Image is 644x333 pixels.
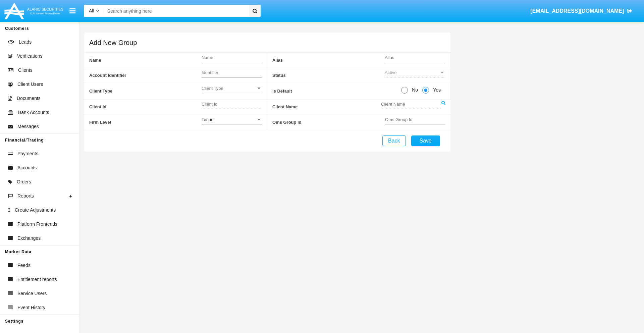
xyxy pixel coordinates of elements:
input: Search [104,5,247,17]
span: All [89,8,94,13]
span: Oms Group Id [272,115,385,130]
span: Payments [17,150,38,157]
span: Platform Frontends [17,221,57,228]
span: Leads [19,39,32,46]
span: Bank Accounts [18,109,49,116]
span: Accounts [17,164,37,171]
span: Name [89,53,202,68]
span: Account Identifier [89,68,202,83]
span: No [408,87,420,94]
a: All [84,7,104,14]
span: Reports [17,192,34,200]
span: Active [385,70,396,75]
span: Firm Level [89,115,202,130]
span: Client Type [202,86,256,91]
button: Back [382,135,406,146]
span: Client Name [272,100,381,115]
span: [EMAIL_ADDRESS][DOMAIN_NAME] [530,8,624,14]
span: Verifications [17,53,42,60]
span: Service Users [17,290,47,297]
span: Client Users [17,81,43,88]
span: Exchanges [17,235,41,242]
span: Entitlement reports [17,276,57,283]
span: Client Id [89,100,202,115]
span: Client Type [89,83,202,99]
span: Messages [17,123,39,130]
a: [EMAIL_ADDRESS][DOMAIN_NAME] [527,2,636,20]
span: Status [272,68,385,83]
img: Logo image [3,1,64,21]
span: Is Default [272,83,401,99]
span: Feeds [17,262,31,269]
span: Clients [18,67,33,74]
span: Event History [17,304,45,311]
span: Create Adjustments [15,207,56,214]
button: Save [411,135,440,146]
h5: Add New Group [89,40,137,45]
span: Orders [17,178,31,185]
span: Tenant [202,117,215,122]
span: Documents [17,95,41,102]
span: Alias [272,53,385,68]
span: Yes [429,87,442,94]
